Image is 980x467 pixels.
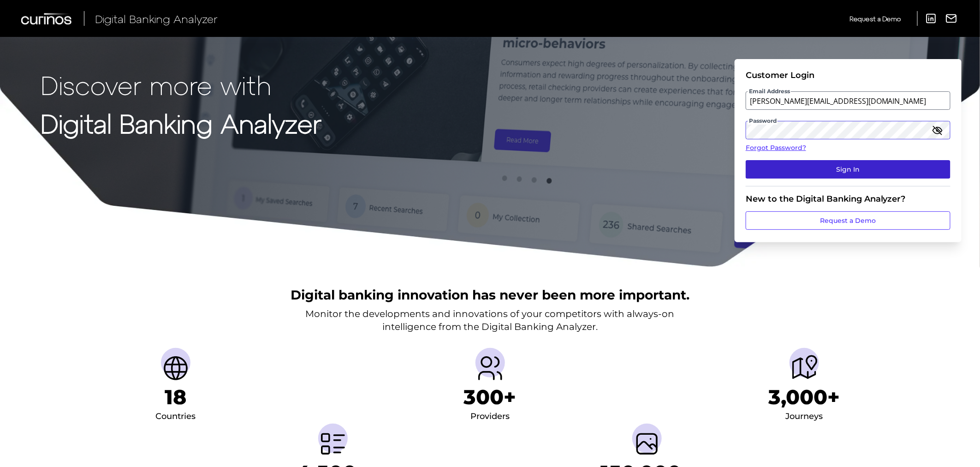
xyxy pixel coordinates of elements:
img: Journeys [790,353,819,383]
div: Countries [155,409,196,424]
a: Request a Demo [746,211,950,230]
div: Customer Login [746,70,950,80]
span: Password [748,117,778,125]
img: Metrics [318,429,348,459]
h1: 300+ [464,385,517,409]
img: Curinos [21,13,73,24]
button: Sign In [746,160,950,179]
span: Request a Demo [849,15,901,23]
img: Countries [161,353,190,383]
p: Discover more with [41,70,321,99]
h1: 3,000+ [769,385,840,409]
h1: 18 [165,385,186,409]
span: Digital Banking Analyzer [95,12,218,25]
strong: Digital Banking Analyzer [41,108,321,138]
div: New to the Digital Banking Analyzer? [746,194,950,204]
span: Email Address [748,88,791,95]
p: Monitor the developments and innovations of your competitors with always-on intelligence from the... [306,307,675,333]
div: Providers [470,409,510,424]
h2: Digital banking innovation has never been more important. [291,286,689,304]
a: Request a Demo [849,11,901,26]
img: Screenshots [632,429,662,459]
img: Providers [475,353,505,383]
div: Journeys [786,409,823,424]
a: Forgot Password? [746,143,950,153]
